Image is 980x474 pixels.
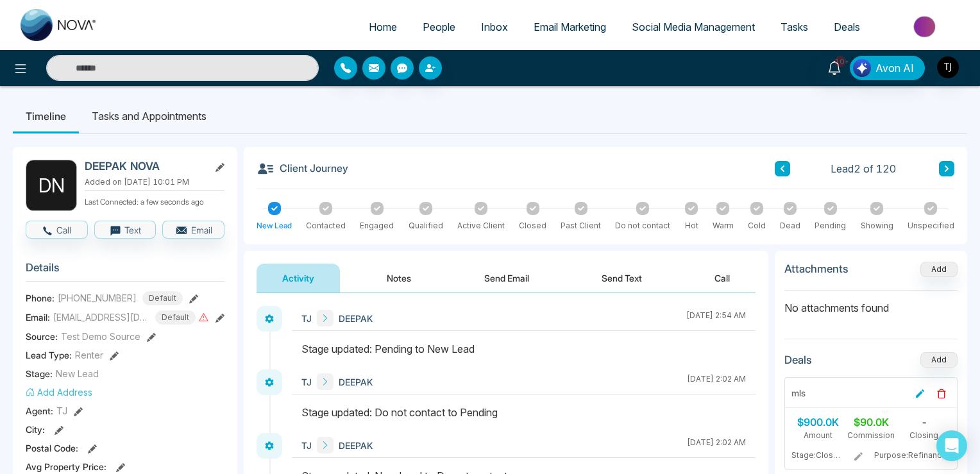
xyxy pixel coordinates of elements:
li: Tasks and Appointments [79,99,219,133]
a: Deals [821,15,873,39]
div: Closed [519,220,546,232]
img: Lead Flow [853,59,871,77]
div: Do not contact [615,220,670,232]
p: Added on [DATE] 10:01 PM [85,176,224,188]
span: Stage: [26,367,53,380]
button: Add [920,352,958,368]
div: [DATE] 2:54 AM [686,310,746,326]
h3: Deals [784,353,812,366]
span: Avon AI [875,60,914,76]
div: D N [26,160,77,211]
span: Postal Code : [26,441,78,455]
div: Cold [748,220,766,232]
span: Deals [834,21,860,33]
span: City : [26,423,45,436]
span: Phone: [26,291,55,305]
span: Tasks [781,21,808,33]
p: No attachments found [784,291,958,316]
div: Engaged [360,220,394,232]
a: Home [356,15,410,39]
p: Last Connected: a few seconds ago [85,194,224,208]
span: Avg Property Price : [26,460,106,473]
a: Tasks [768,15,821,39]
span: Add [920,263,958,274]
span: TJ [301,439,312,452]
div: Dead [780,220,800,232]
div: Amount [791,430,845,441]
button: Send Text [576,264,668,292]
div: Qualified [409,220,443,232]
a: Social Media Management [619,15,768,39]
div: Open Intercom Messenger [936,430,967,461]
span: Purpose: Refinance [874,450,949,461]
a: 10+ [819,56,850,78]
div: [DATE] 2:02 AM [687,437,746,453]
button: Send Email [459,264,555,292]
h2: DEEPAK NOVA [85,160,204,173]
span: People [423,21,455,33]
a: Email Marketing [521,15,619,39]
span: Default [155,310,196,325]
span: Renter [75,348,103,362]
button: Email [162,221,224,239]
button: Add [920,262,958,277]
div: Active Client [457,220,505,232]
img: Market-place.gif [879,12,972,41]
div: Hot [685,220,698,232]
button: Call [689,264,756,292]
div: - [897,414,950,430]
span: TJ [56,404,67,418]
span: Home [369,21,397,33]
h3: Details [26,261,224,281]
li: Timeline [13,99,79,133]
span: DEEPAK [339,375,373,389]
span: Stage: Closed 2026 [791,450,845,461]
div: Contacted [306,220,346,232]
div: Closing [897,430,950,441]
div: Showing [861,220,893,232]
div: [DATE] 2:02 AM [687,373,746,390]
img: User Avatar [937,56,959,78]
button: Notes [361,264,437,292]
button: Call [26,221,88,239]
span: TJ [301,375,312,389]
h3: Client Journey [257,160,348,178]
a: Inbox [468,15,521,39]
h3: Attachments [784,262,849,275]
div: Unspecified [908,220,954,232]
button: Activity [257,264,340,292]
span: DEEPAK [339,439,373,452]
span: New Lead [56,367,99,380]
span: Default [142,291,183,305]
span: Lead 2 of 120 [831,161,896,176]
span: Test Demo Source [61,330,140,343]
span: Email Marketing [534,21,606,33]
div: mls [791,386,806,400]
div: Past Client [561,220,601,232]
div: Warm [713,220,734,232]
a: People [410,15,468,39]
button: Avon AI [850,56,925,80]
div: $900.0K [791,414,845,430]
img: Nova CRM Logo [21,9,97,41]
span: Social Media Management [632,21,755,33]
span: DEEPAK [339,312,373,325]
span: Inbox [481,21,508,33]
span: [EMAIL_ADDRESS][DOMAIN_NAME] [53,310,149,324]
button: Text [94,221,156,239]
span: Email: [26,310,50,324]
div: New Lead [257,220,292,232]
button: Add Address [26,385,92,399]
span: TJ [301,312,312,325]
div: Commission [845,430,898,441]
span: Agent: [26,404,53,418]
span: [PHONE_NUMBER] [58,291,137,305]
div: $90.0K [845,414,898,430]
div: Pending [815,220,846,232]
span: 10+ [834,56,846,67]
span: Source: [26,330,58,343]
span: Lead Type: [26,348,72,362]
